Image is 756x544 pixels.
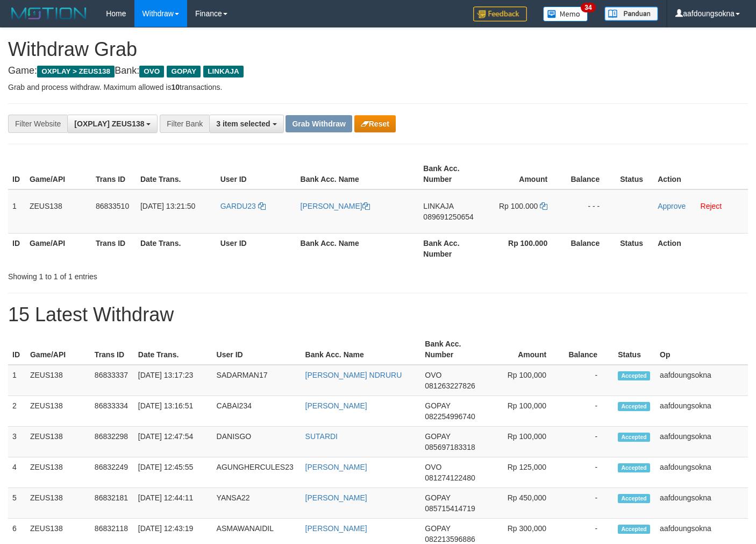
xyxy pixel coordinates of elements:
[8,82,748,93] p: Grab and process withdraw. Maximum allowed is transactions.
[90,457,134,488] td: 86832249
[8,39,748,60] h1: Withdraw Grab
[486,427,562,457] td: Rp 100,000
[134,488,212,519] td: [DATE] 12:44:11
[486,488,562,519] td: Rp 450,000
[91,159,136,189] th: Trans ID
[616,159,653,189] th: Status
[425,401,450,410] span: GOPAY
[216,159,296,189] th: User ID
[305,401,367,410] a: [PERSON_NAME]
[305,493,367,502] a: [PERSON_NAME]
[136,159,216,189] th: Date Trans.
[90,488,134,519] td: 86832181
[305,463,367,471] a: [PERSON_NAME]
[423,202,453,210] span: LINKAJA
[212,457,301,488] td: AGUNGHERCULES23
[425,504,475,513] span: Copy 085715414719 to clipboard
[485,233,564,264] th: Rp 100.000
[419,233,485,264] th: Bank Acc. Number
[139,66,164,77] span: OVO
[8,396,26,427] td: 2
[8,233,25,264] th: ID
[209,115,283,133] button: 3 item selected
[658,202,686,210] a: Approve
[425,443,475,451] span: Copy 085697183318 to clipboard
[26,488,90,519] td: ZEUS138
[8,427,26,457] td: 3
[618,402,650,411] span: Accepted
[653,233,748,264] th: Action
[562,488,614,519] td: -
[136,233,216,264] th: Date Trans.
[203,66,244,77] span: LINKAJA
[562,457,614,488] td: -
[296,233,419,264] th: Bank Acc. Name
[134,457,212,488] td: [DATE] 12:45:55
[655,334,748,365] th: Op
[8,189,25,234] td: 1
[618,463,650,472] span: Accepted
[425,412,475,421] span: Copy 082254996740 to clipboard
[618,433,650,442] span: Accepted
[655,488,748,519] td: aafdoungsokna
[486,334,562,365] th: Amount
[171,83,180,91] strong: 10
[26,427,90,457] td: ZEUS138
[425,474,475,482] span: Copy 081274122480 to clipboard
[301,334,421,365] th: Bank Acc. Name
[618,371,650,380] span: Accepted
[423,213,473,221] span: Copy 089691250654 to clipboard
[216,233,296,264] th: User ID
[655,427,748,457] td: aafdoungsokna
[8,159,25,189] th: ID
[8,5,90,22] img: MOTION_logo.png
[564,233,616,264] th: Balance
[618,525,650,534] span: Accepted
[425,381,475,390] span: Copy 081263227826 to clipboard
[212,488,301,519] td: YANSA22
[305,371,402,379] a: [PERSON_NAME] NDRURU
[216,119,270,128] span: 3 item selected
[212,427,301,457] td: DANISGO
[562,334,614,365] th: Balance
[74,119,144,128] span: [OXPLAY] ZEUS138
[25,233,91,264] th: Game/API
[486,457,562,488] td: Rp 125,000
[499,202,538,210] span: Rp 100.000
[425,432,450,441] span: GOPAY
[134,365,212,396] td: [DATE] 13:17:23
[653,159,748,189] th: Action
[26,457,90,488] td: ZEUS138
[8,66,748,76] h4: Game: Bank:
[8,488,26,519] td: 5
[26,334,90,365] th: Game/API
[486,396,562,427] td: Rp 100,000
[25,189,91,234] td: ZEUS138
[604,6,658,21] img: panduan.png
[425,524,450,533] span: GOPAY
[655,457,748,488] td: aafdoungsokna
[220,202,266,210] a: GARDU23
[564,189,616,234] td: - - -
[8,304,748,326] h1: 15 Latest Withdraw
[212,365,301,396] td: SADARMAN17
[419,159,485,189] th: Bank Acc. Number
[301,202,370,210] a: [PERSON_NAME]
[562,427,614,457] td: -
[562,396,614,427] td: -
[220,202,256,210] span: GARDU23
[425,493,450,502] span: GOPAY
[8,334,26,365] th: ID
[90,365,134,396] td: 86833337
[8,115,67,133] div: Filter Website
[543,6,588,22] img: Button%20Memo.svg
[614,334,655,365] th: Status
[8,267,307,282] div: Showing 1 to 1 of 1 entries
[91,233,136,264] th: Trans ID
[90,396,134,427] td: 86833334
[8,457,26,488] td: 4
[485,159,564,189] th: Amount
[212,334,301,365] th: User ID
[140,202,195,210] span: [DATE] 13:21:50
[486,365,562,396] td: Rp 100,000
